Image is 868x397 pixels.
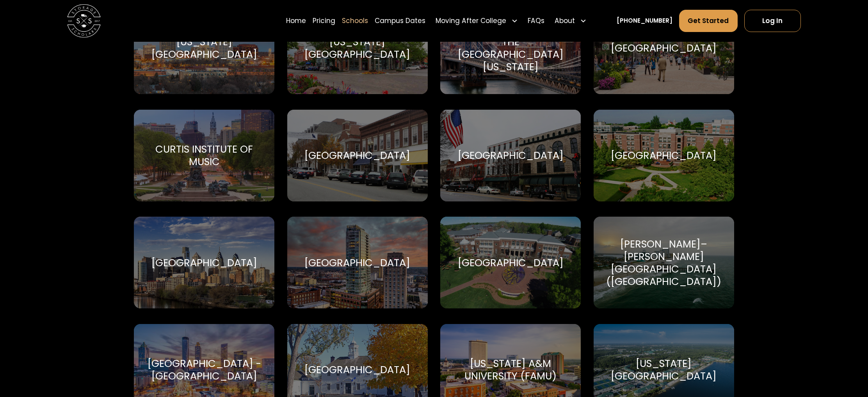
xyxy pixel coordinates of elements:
div: [GEOGRAPHIC_DATA] [151,256,257,269]
div: [US_STATE][GEOGRAPHIC_DATA] [603,357,724,382]
a: Go to selected school [134,110,274,201]
div: [GEOGRAPHIC_DATA] [304,149,410,162]
a: Go to selected school [440,110,581,201]
a: Go to selected school [134,217,274,308]
a: Log In [744,10,801,32]
div: About [555,16,575,26]
div: [US_STATE][GEOGRAPHIC_DATA] [144,36,265,61]
a: home [67,4,100,37]
a: Go to selected school [440,217,581,308]
div: [GEOGRAPHIC_DATA] in the [GEOGRAPHIC_DATA][US_STATE] [450,23,571,73]
div: [GEOGRAPHIC_DATA] [458,149,564,162]
a: Go to selected school [134,2,274,94]
div: [PERSON_NAME]–[PERSON_NAME][GEOGRAPHIC_DATA] ([GEOGRAPHIC_DATA]) [603,238,724,288]
div: About [551,9,590,33]
div: [GEOGRAPHIC_DATA] - [GEOGRAPHIC_DATA] [144,357,265,382]
div: [GEOGRAPHIC_DATA] [611,149,717,162]
a: Home [286,9,306,33]
div: Curtis Institute of Music [144,143,265,168]
div: [GEOGRAPHIC_DATA] [304,363,410,376]
a: Get Started [679,10,738,32]
div: [US_STATE] A&M University (FAMU) [450,357,571,382]
a: Go to selected school [594,110,734,201]
a: [PHONE_NUMBER] [617,16,672,25]
a: Go to selected school [440,2,581,94]
div: Moving After College [432,9,521,33]
a: Schools [342,9,368,33]
div: [GEOGRAPHIC_DATA] [611,42,717,54]
a: Pricing [313,9,335,33]
img: Storage Scholars main logo [67,4,100,37]
a: Go to selected school [287,110,428,201]
a: Go to selected school [287,2,428,94]
a: FAQs [528,9,544,33]
a: Go to selected school [594,217,734,308]
a: Go to selected school [287,217,428,308]
div: [GEOGRAPHIC_DATA] [304,256,410,269]
a: Go to selected school [594,2,734,94]
a: Campus Dates [375,9,425,33]
div: Moving After College [436,16,506,26]
div: [GEOGRAPHIC_DATA] [458,256,564,269]
div: [US_STATE][GEOGRAPHIC_DATA] [297,36,418,61]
